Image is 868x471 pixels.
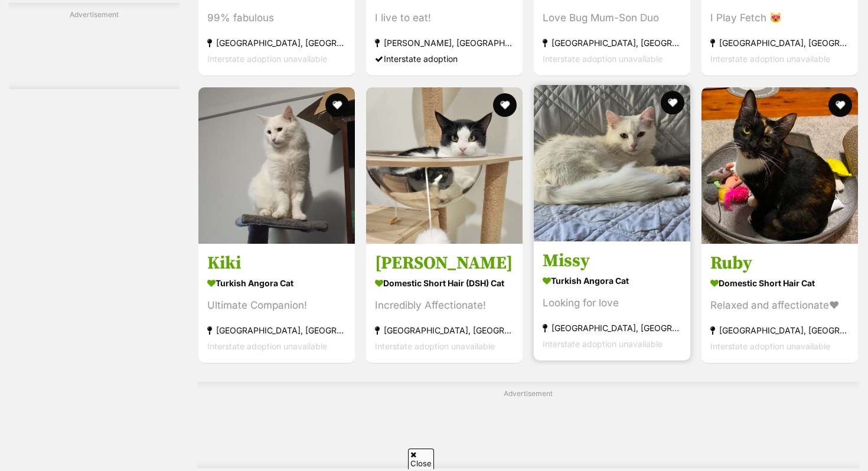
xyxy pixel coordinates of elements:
[543,320,681,336] strong: [GEOGRAPHIC_DATA], [GEOGRAPHIC_DATA]
[710,35,849,51] strong: [GEOGRAPHIC_DATA], [GEOGRAPHIC_DATA]
[375,297,514,313] div: Incredibly Affectionate!
[198,243,355,363] a: Kiki Turkish Angora Cat Ultimate Companion! [GEOGRAPHIC_DATA], [GEOGRAPHIC_DATA] Interstate adopt...
[493,93,517,117] button: favourite
[375,51,514,67] div: Interstate adoption
[710,297,849,313] div: Relaxed and affectionate❤
[375,274,514,292] strong: Domestic Short Hair (DSH) Cat
[375,322,514,338] strong: [GEOGRAPHIC_DATA], [GEOGRAPHIC_DATA]
[207,297,346,313] div: Ultimate Companion!
[701,243,858,363] a: Ruby Domestic Short Hair Cat Relaxed and affectionate❤ [GEOGRAPHIC_DATA], [GEOGRAPHIC_DATA] Inter...
[207,11,346,27] div: 99% fabulous
[197,382,859,468] div: Advertisement
[198,87,355,244] img: Kiki - Turkish Angora Cat
[207,252,346,274] h3: Kiki
[366,87,523,244] img: Oliver - Domestic Short Hair (DSH) Cat
[543,339,663,349] span: Interstate adoption unavailable
[710,54,830,64] span: Interstate adoption unavailable
[375,11,514,27] div: I live to eat!
[828,93,852,117] button: favourite
[9,3,180,89] div: Advertisement
[543,250,681,272] h3: Missy
[710,322,849,338] strong: [GEOGRAPHIC_DATA], [GEOGRAPHIC_DATA]
[543,35,681,51] strong: [GEOGRAPHIC_DATA], [GEOGRAPHIC_DATA]
[207,54,327,64] span: Interstate adoption unavailable
[375,252,514,274] h3: [PERSON_NAME]
[325,93,349,117] button: favourite
[375,341,495,351] span: Interstate adoption unavailable
[543,11,681,27] div: Love Bug Mum-Son Duo
[534,241,690,361] a: Missy Turkish Angora Cat Looking for love [GEOGRAPHIC_DATA], [GEOGRAPHIC_DATA] Interstate adoptio...
[534,85,690,241] img: Missy - Turkish Angora Cat
[710,274,849,292] strong: Domestic Short Hair Cat
[701,87,858,244] img: Ruby - Domestic Short Hair Cat
[710,252,849,274] h3: Ruby
[207,322,346,338] strong: [GEOGRAPHIC_DATA], [GEOGRAPHIC_DATA]
[543,54,663,64] span: Interstate adoption unavailable
[661,91,684,115] button: favourite
[207,35,346,51] strong: [GEOGRAPHIC_DATA], [GEOGRAPHIC_DATA]
[543,272,681,289] strong: Turkish Angora Cat
[408,449,434,469] span: Close
[207,274,346,292] strong: Turkish Angora Cat
[366,243,523,363] a: [PERSON_NAME] Domestic Short Hair (DSH) Cat Incredibly Affectionate! [GEOGRAPHIC_DATA], [GEOGRAPH...
[710,11,849,27] div: I Play Fetch 😻
[710,341,830,351] span: Interstate adoption unavailable
[375,35,514,51] strong: [PERSON_NAME], [GEOGRAPHIC_DATA]
[543,295,681,311] div: Looking for love
[207,341,327,351] span: Interstate adoption unavailable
